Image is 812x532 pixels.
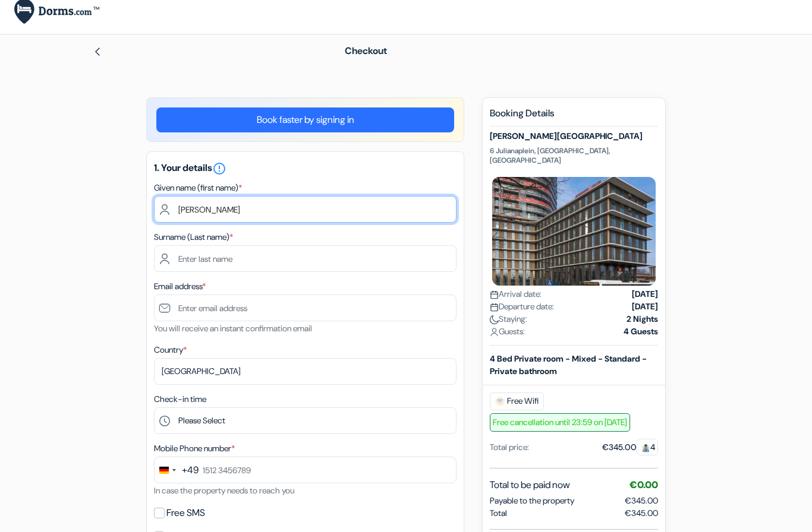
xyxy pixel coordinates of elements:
[166,505,205,521] label: Free SMS
[637,439,658,455] span: 4
[154,457,457,483] input: 1512 3456789
[490,288,542,300] span: Arrival date:
[93,47,102,56] img: left_arrow.svg
[490,107,658,126] h5: Booking Details
[490,495,574,507] span: Payable to the property
[624,325,658,338] strong: 4 Guests
[490,300,554,313] span: Departure date:
[490,313,527,325] span: Staying:
[154,393,206,406] label: Check-in time
[490,146,658,165] p: 6 Julianaplein, [GEOGRAPHIC_DATA], [GEOGRAPHIC_DATA]
[490,131,658,141] h5: [PERSON_NAME][GEOGRAPHIC_DATA]
[490,303,499,312] img: calendar.svg
[154,485,294,496] small: In case the property needs to reach you
[625,507,658,520] span: €345.00
[490,325,525,338] span: Guests:
[154,294,457,321] input: Enter email address
[212,161,226,176] i: error_outline
[490,478,570,492] span: Total to be paid now
[490,353,647,376] b: 4 Bed Private room - Mixed - Standard - Private bathroom
[632,288,658,300] strong: [DATE]
[632,300,658,313] strong: [DATE]
[154,161,457,176] h5: 1. Your details
[154,182,242,194] label: Given name (first name)
[490,441,529,454] div: Total price:
[154,280,206,293] label: Email address
[182,463,199,477] div: +49
[156,107,454,132] a: Book faster by signing in
[212,161,226,174] a: error_outline
[154,231,233,243] label: Surname (Last name)
[154,245,457,272] input: Enter last name
[625,495,658,506] span: €345.00
[155,457,199,483] button: Change country, selected Germany (+49)
[630,479,658,491] span: €0.00
[490,290,499,299] img: calendar.svg
[345,45,387,57] span: Checkout
[602,441,658,454] div: €345.00
[154,323,312,334] small: You will receive an instant confirmation email
[154,344,187,356] label: Country
[490,392,544,410] span: Free Wifi
[490,413,630,432] span: Free cancellation until 23:59 on [DATE]
[154,442,235,455] label: Mobile Phone number
[495,397,505,406] img: free_wifi.svg
[490,315,499,324] img: moon.svg
[641,444,650,452] img: guest.svg
[627,313,658,325] strong: 2 Nights
[490,507,507,520] span: Total
[490,328,499,337] img: user_icon.svg
[154,196,457,223] input: Enter first name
